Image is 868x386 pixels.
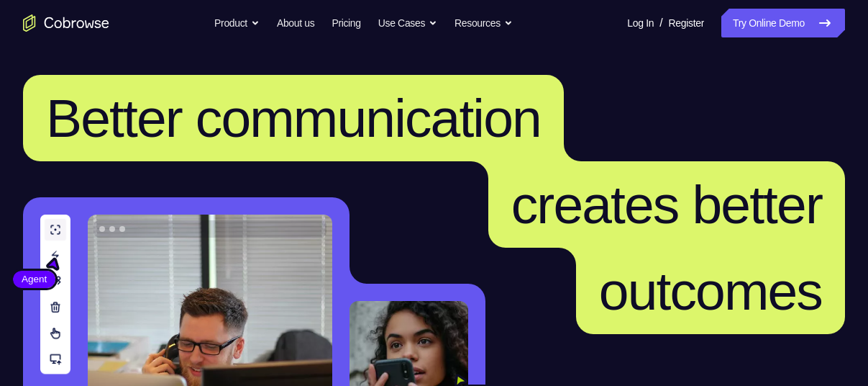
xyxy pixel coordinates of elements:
[669,9,704,37] a: Register
[277,9,314,37] a: About us
[46,88,541,148] span: Better communication
[332,9,360,37] a: Pricing
[627,9,654,37] a: Log In
[599,261,822,321] span: outcomes
[378,9,437,37] button: Use Cases
[659,14,662,32] span: /
[454,9,513,37] button: Resources
[721,9,845,37] a: Try Online Demo
[511,174,822,235] span: creates better
[214,9,260,37] button: Product
[23,14,109,32] a: Go to the home page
